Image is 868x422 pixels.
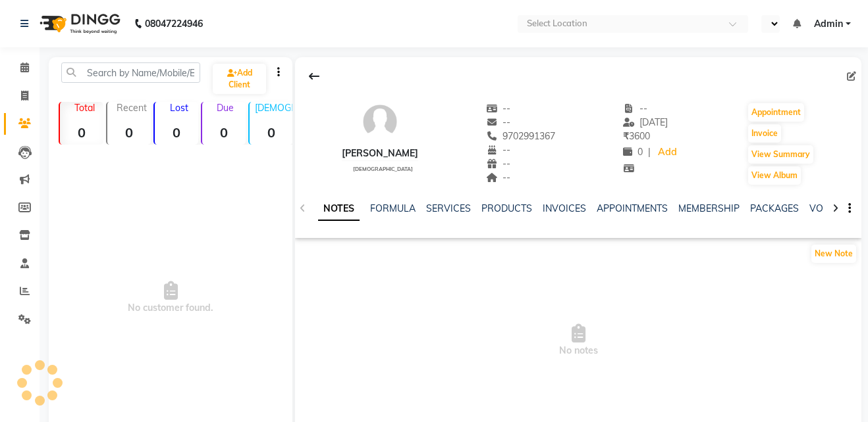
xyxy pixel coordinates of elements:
p: Due [205,102,246,114]
strong: 0 [250,124,293,141]
img: avatar [360,102,400,141]
div: Back to Client [300,64,328,89]
a: FORMULA [370,202,416,214]
a: APPOINTMENTS [597,202,668,214]
input: Search by Name/Mobile/Email/Code [61,62,200,83]
div: Select Location [527,17,587,30]
span: -- [623,103,648,114]
a: Add [656,143,679,162]
p: Lost [160,102,198,114]
a: VOUCHERS [809,202,861,214]
span: -- [486,116,511,128]
strong: 0 [107,124,151,141]
span: | [648,145,651,159]
span: -- [486,158,511,170]
strong: 0 [202,124,246,141]
span: 0 [623,146,643,158]
span: 9702991367 [486,130,556,142]
span: [DEMOGRAPHIC_DATA] [353,166,413,172]
span: Admin [814,17,843,31]
span: No notes [295,275,861,406]
b: 08047224946 [145,5,203,42]
a: MEMBERSHIP [678,202,740,214]
a: NOTES [318,197,360,221]
span: [DATE] [623,116,668,128]
a: INVOICES [543,202,586,214]
span: ₹ [623,130,629,142]
strong: 0 [60,124,103,141]
button: Appointment [748,103,804,122]
span: 3600 [623,130,650,142]
a: PRODUCTS [481,202,532,214]
button: View Summary [748,145,813,164]
a: SERVICES [426,202,471,214]
p: Recent [113,102,151,114]
button: Invoice [748,124,781,143]
img: logo [34,5,124,42]
button: New Note [811,245,856,263]
button: View Album [748,166,801,185]
a: Add Client [213,64,266,94]
span: -- [486,144,511,156]
strong: 0 [155,124,198,141]
a: PACKAGES [750,202,799,214]
p: Total [65,102,103,114]
p: [DEMOGRAPHIC_DATA] [255,102,293,114]
span: -- [486,103,511,114]
div: [PERSON_NAME] [342,147,418,160]
span: -- [486,172,511,183]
